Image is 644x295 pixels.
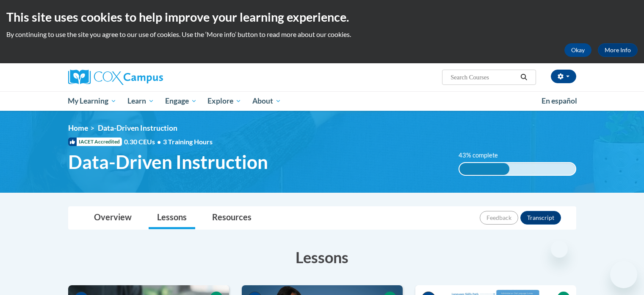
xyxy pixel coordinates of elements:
[127,96,154,106] span: Learn
[68,70,229,85] a: Cox Campus
[68,151,268,173] span: Data-Driven Instruction
[165,96,197,106] span: Engage
[610,261,637,288] iframe: Button to launch messaging window
[551,70,576,83] button: Account Settings
[68,70,163,85] img: Cox Campus
[598,43,638,57] a: More Info
[520,211,561,225] button: Transcript
[68,96,116,106] span: My Learning
[459,151,507,160] label: 43% complete
[86,207,140,229] a: Overview
[564,43,591,57] button: Okay
[204,207,260,229] a: Resources
[98,124,177,132] span: Data-Driven Instruction
[517,72,530,82] button: Search
[202,91,247,111] a: Explore
[551,241,568,258] iframe: Close message
[68,138,122,146] span: IACET Accredited
[160,91,202,111] a: Engage
[252,96,281,106] span: About
[124,137,163,146] span: 0.30 CEUs
[480,211,518,225] button: Feedback
[459,163,509,175] div: 43% complete
[68,124,88,132] a: Home
[157,138,161,146] span: •
[450,72,517,82] input: Search Courses
[207,96,241,106] span: Explore
[6,8,638,25] h2: This site uses cookies to help improve your learning experience.
[536,92,583,110] a: En español
[542,96,577,105] span: En español
[163,138,213,146] span: 3 Training Hours
[122,91,160,111] a: Learn
[68,247,576,268] h3: Lessons
[6,30,638,39] p: By continuing to use the site you agree to our use of cookies. Use the ‘More info’ button to read...
[63,91,122,111] a: My Learning
[55,91,589,111] div: Main menu
[247,91,287,111] a: About
[149,207,195,229] a: Lessons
